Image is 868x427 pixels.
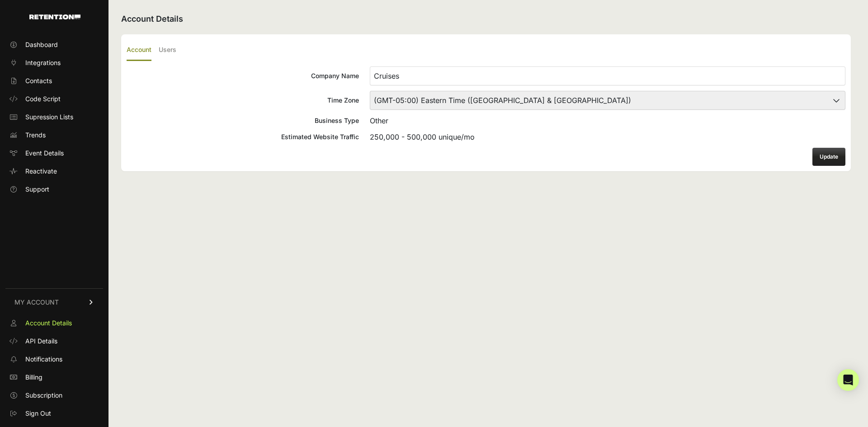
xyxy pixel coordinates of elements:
span: MY ACCOUNT [14,298,59,307]
span: Sign Out [25,409,51,418]
a: Subscription [5,388,103,403]
div: 250,000 - 500,000 unique/mo [370,131,845,142]
span: Dashboard [25,40,58,49]
a: Sign Out [5,406,103,421]
a: Notifications [5,352,103,366]
img: Retention.com [29,14,80,19]
span: Contacts [25,76,52,85]
span: Subscription [25,391,62,400]
div: Company Name [127,71,359,80]
span: Support [25,185,49,194]
a: Event Details [5,146,103,160]
span: Trends [25,131,46,140]
span: API Details [25,337,57,346]
button: Update [812,148,845,166]
div: Estimated Website Traffic [127,132,359,141]
label: Account [127,40,151,61]
a: Integrations [5,56,103,70]
a: Trends [5,128,103,142]
span: Reactivate [25,167,57,176]
a: API Details [5,334,103,348]
a: Dashboard [5,38,103,52]
span: Account Details [25,319,72,328]
label: Users [159,40,176,61]
input: Company Name [370,66,845,85]
span: Event Details [25,149,64,158]
a: Supression Lists [5,110,103,124]
div: Time Zone [127,96,359,105]
a: Code Script [5,92,103,106]
h2: Account Details [121,13,851,25]
div: Business Type [127,116,359,125]
div: Other [370,115,845,126]
span: Integrations [25,58,61,67]
a: MY ACCOUNT [5,288,103,316]
select: Time Zone [370,91,845,110]
span: Billing [25,373,42,382]
a: Account Details [5,316,103,330]
span: Code Script [25,94,61,103]
span: Notifications [25,355,62,364]
span: Supression Lists [25,113,73,122]
a: Billing [5,370,103,385]
a: Reactivate [5,164,103,178]
a: Contacts [5,74,103,88]
div: Open Intercom Messenger [837,369,859,391]
a: Support [5,182,103,197]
